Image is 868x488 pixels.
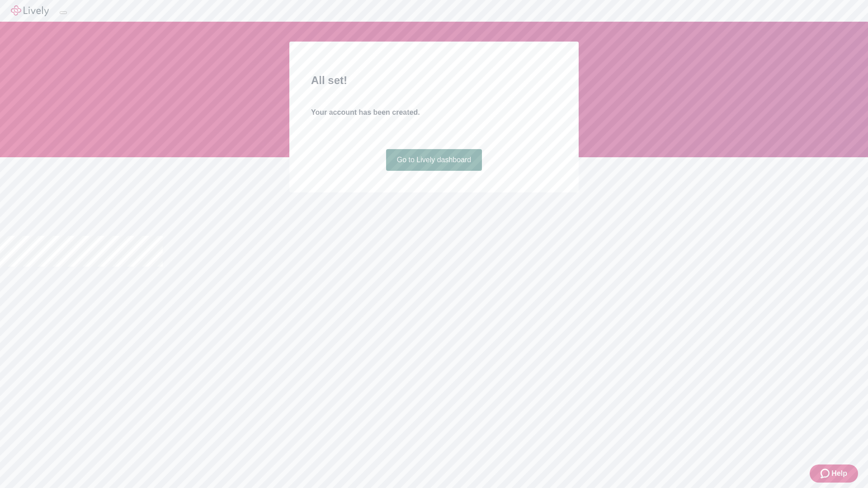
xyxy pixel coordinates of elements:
[810,465,858,483] button: Zendesk support iconHelp
[60,11,67,14] button: Log out
[386,149,482,171] a: Go to Lively dashboard
[821,468,831,479] svg: Zendesk support icon
[311,107,557,118] h4: Your account has been created.
[831,468,847,479] span: Help
[311,72,557,89] h2: All set!
[11,5,49,16] img: Lively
